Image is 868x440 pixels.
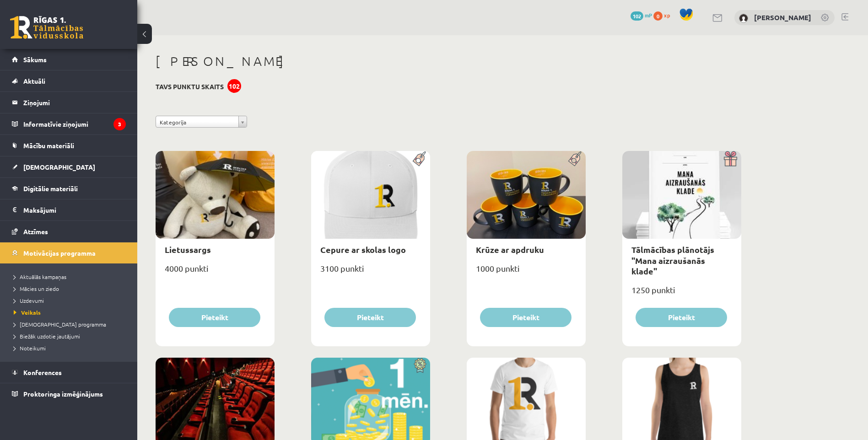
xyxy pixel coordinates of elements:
legend: Ziņojumi [23,92,126,113]
span: Atzīmes [23,227,48,236]
img: Dāvana ar pārsteigumu [721,151,741,166]
span: Digitālie materiāli [23,184,78,193]
a: Mācies un ziedo [14,284,128,293]
a: Proktoringa izmēģinājums [12,383,126,404]
img: Populāra prece [410,151,430,166]
span: Konferences [23,368,62,376]
a: Rīgas 1. Tālmācības vidusskola [10,16,83,39]
span: Veikals [14,309,41,316]
a: 102 mP [631,11,652,19]
span: mP [645,11,652,19]
div: 1250 punkti [622,282,741,305]
i: 3 [113,118,126,130]
div: 1000 punkti [467,261,586,284]
span: xp [664,11,670,19]
h3: Tavs punktu skaits [156,83,224,91]
span: Aktuāli [23,77,45,85]
a: Cepure ar skolas logo [320,244,406,255]
a: Lietussargs [165,244,211,255]
button: Pieteikt [324,308,416,327]
span: [DEMOGRAPHIC_DATA] [23,163,95,171]
button: Pieteikt [636,308,727,327]
a: Motivācijas programma [12,242,126,263]
span: Noteikumi [14,344,46,352]
a: [DEMOGRAPHIC_DATA] [12,156,126,177]
span: Aktuālās kampaņas [14,273,66,280]
a: Informatīvie ziņojumi3 [12,113,126,134]
img: Aksels Radziņš [739,14,748,23]
div: 3100 punkti [311,261,430,284]
a: Krūze ar apdruku [476,244,544,255]
a: [PERSON_NAME] [754,13,811,22]
div: 4000 punkti [156,261,275,284]
img: Atlaide [410,358,430,373]
div: 102 [227,79,241,93]
span: Uzdevumi [14,297,44,304]
span: 102 [631,11,643,21]
span: Sākums [23,55,47,64]
a: Uzdevumi [14,296,128,305]
h1: [PERSON_NAME] [156,54,741,69]
a: Aktuāli [12,70,126,91]
a: Atzīmes [12,221,126,242]
span: Biežāk uzdotie jautājumi [14,333,80,340]
a: Konferences [12,362,126,383]
span: [DEMOGRAPHIC_DATA] programma [14,321,106,328]
img: Populāra prece [565,151,586,166]
span: Mācību materiāli [23,141,74,150]
span: 0 [653,11,663,21]
a: [DEMOGRAPHIC_DATA] programma [14,320,128,328]
a: Veikals [14,308,128,317]
a: Noteikumi [14,344,128,352]
button: Pieteikt [480,308,571,327]
legend: Maksājumi [23,199,126,220]
span: Kategorija [160,116,235,128]
a: Digitālie materiāli [12,178,126,199]
a: Biežāk uzdotie jautājumi [14,332,128,340]
a: Ziņojumi [12,92,126,113]
a: Tālmācības plānotājs "Mana aizraušanās klade" [631,244,714,276]
a: Sākums [12,49,126,70]
a: 0 xp [653,11,674,19]
legend: Informatīvie ziņojumi [23,113,126,134]
span: Motivācijas programma [23,249,96,257]
button: Pieteikt [169,308,260,327]
a: Aktuālās kampaņas [14,273,128,281]
a: Kategorija [156,116,247,128]
span: Mācies un ziedo [14,285,59,292]
a: Maksājumi [12,199,126,220]
span: Proktoringa izmēģinājums [23,390,103,398]
a: Mācību materiāli [12,135,126,156]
